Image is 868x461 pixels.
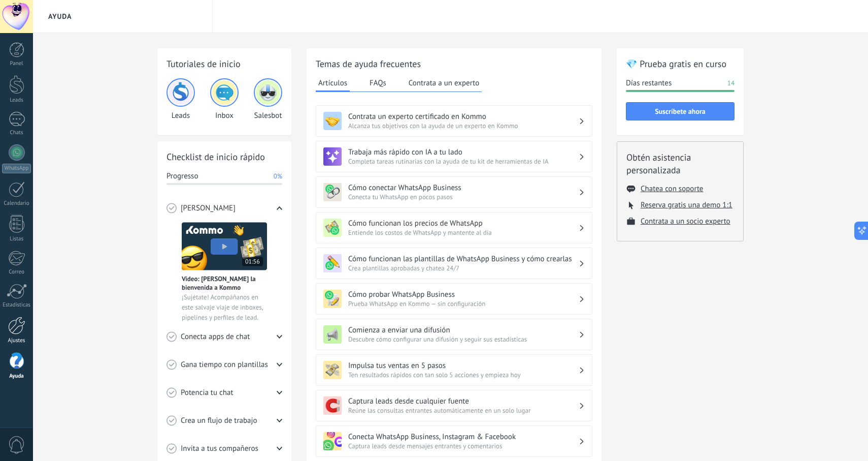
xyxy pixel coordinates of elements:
h3: Trabaja más rápido con IA a tu lado [348,147,579,157]
span: Completa tareas rutinarias con la ayuda de tu kit de herramientas de IA [348,157,579,166]
button: Contrata a un socio experto [641,217,730,226]
button: Suscríbete ahora [626,102,735,120]
span: Prueba WhatsApp en Kommo — sin configuración [348,299,579,308]
span: Conecta apps de chat [181,332,250,342]
div: Leads [166,78,195,120]
span: Suscríbete ahora [655,108,706,115]
h3: Impulsa tus ventas en 5 pasos [348,361,579,371]
span: Entiende los costos de WhatsApp y mantente al día [348,228,579,237]
span: Crea un flujo de trabajo [181,416,257,426]
span: Potencia tu chat [181,388,233,398]
h3: Comienza a enviar una difusión [348,325,579,335]
span: ¡Sujétate! Acompáñanos en este salvaje viaje de inboxes, pipelines y perfiles de lead. [182,292,267,323]
span: Invita a tus compañeros [181,444,258,454]
h3: Cómo probar WhatsApp Business [348,290,579,299]
button: Reserva gratis una demo 1:1 [641,200,732,210]
h3: Cómo funcionan los precios de WhatsApp [348,219,579,228]
h3: Cómo funcionan las plantillas de WhatsApp Business y cómo crearlas [348,254,579,264]
h2: Obtén asistencia personalizada [626,151,734,176]
span: Gana tiempo con plantillas [181,360,268,370]
button: FAQs [367,75,389,90]
span: Captura leads desde mensajes entrantes y comentarios [348,442,579,450]
span: 14 [727,78,735,88]
img: Meet video [182,222,267,270]
span: Crea plantillas aprobadas y chatea 24/7 [348,264,579,272]
h2: Tutoriales de inicio [166,57,282,70]
h2: 💎 Prueba gratis en curso [626,57,735,70]
button: Artículos [316,75,350,92]
span: Reúne las consultas entrantes automáticamente en un solo lugar [348,406,579,415]
div: Chats [2,130,31,136]
div: Listas [2,236,31,242]
h2: Checklist de inicio rápido [166,150,282,163]
span: Vídeo: [PERSON_NAME] la bienvenida a Kommo [182,274,267,292]
div: Salesbot [254,78,282,120]
div: Panel [2,60,31,67]
span: Conecta tu WhatsApp en pocos pasos [348,193,579,201]
div: Calendario [2,200,31,207]
h2: Temas de ayuda frecuentes [316,57,592,70]
span: [PERSON_NAME] [181,203,236,213]
span: 0% [274,171,282,181]
div: Inbox [210,78,239,120]
button: Contrata a un experto [406,75,482,90]
span: Días restantes [626,78,672,88]
div: WhatsApp [2,164,31,173]
span: Progresso [166,171,198,181]
div: Ajustes [2,337,31,344]
h3: Cómo conectar WhatsApp Business [348,183,579,193]
div: Ayuda [2,373,31,380]
h3: Contrata un experto certificado en Kommo [348,112,579,121]
h3: Conecta WhatsApp Business, Instagram & Facebook [348,432,579,442]
div: Leads [2,97,31,104]
span: Alcanza tus objetivos con la ayuda de un experto en Kommo [348,121,579,130]
div: Estadísticas [2,302,31,309]
span: Ten resultados rápidos con tan solo 5 acciones y empieza hoy [348,371,579,379]
h3: Captura leads desde cualquier fuente [348,396,579,406]
span: Descubre cómo configurar una difusión y seguir sus estadísticas [348,335,579,344]
button: Chatea con soporte [641,184,703,194]
div: Correo [2,269,31,275]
